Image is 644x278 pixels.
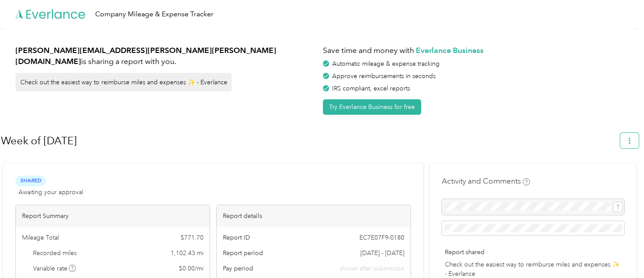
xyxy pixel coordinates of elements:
span: [DATE] - [DATE] [360,248,404,258]
span: Variable rate [33,264,76,273]
button: Try Everlance Business for free [323,99,421,115]
span: Report ID [223,233,250,242]
span: IRS compliant, excel reports [332,85,410,92]
h1: is sharing a report with you. [15,45,317,67]
strong: Everlance Business [416,45,484,55]
div: Company Mileage & Expense Tracker [95,9,214,20]
span: Pay period [223,264,253,273]
span: Approve reimbursements in seconds [332,72,436,80]
h1: Save time and money with [323,45,624,56]
strong: [PERSON_NAME][EMAIL_ADDRESS][PERSON_NAME][PERSON_NAME][DOMAIN_NAME] [15,45,276,66]
span: EC7E07F9-0180 [359,233,404,242]
span: Shared [15,176,46,186]
div: Report details [217,205,411,227]
span: Recorded miles [33,248,77,258]
div: Check out the easiest way to reimburse miles and expenses ✨ - Everlance [15,73,232,91]
h4: Activity and Comments [442,176,530,187]
span: Report period [223,248,263,258]
span: Awaiting your approval [19,188,83,197]
p: Report shared [445,248,621,257]
div: Report Summary [16,205,210,227]
h1: Week of August 25 2025 [1,130,614,151]
span: $ 0.00 / mi [179,264,204,273]
span: 1,102.43 mi [170,248,204,258]
span: shown after submission [340,264,404,273]
span: Automatic mileage & expense tracking [332,60,440,68]
span: Mileage Total [22,233,59,242]
span: $ 771.70 [181,233,204,242]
